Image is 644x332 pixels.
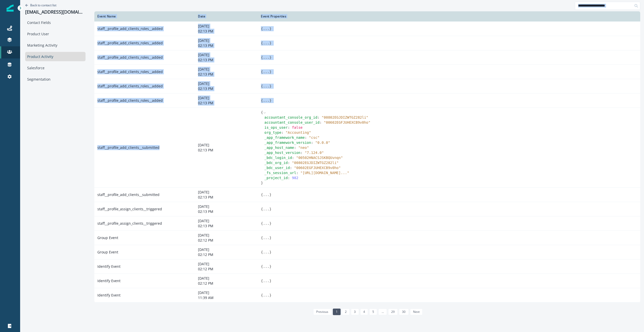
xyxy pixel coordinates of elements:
p: [DATE] [198,218,255,223]
p: 02:13 PM [198,148,255,153]
td: Identify Event [94,288,195,302]
span: } [269,221,271,225]
span: } [261,181,263,185]
span: _app_framework_version [264,141,311,145]
div: Product User [25,29,86,39]
span: { [261,207,263,211]
div: : [264,135,637,140]
span: _bdc_login_id [264,156,292,160]
div: : [264,175,637,180]
div: : [264,160,637,165]
p: 02:13 PM [198,72,255,77]
span: " 00802EGJDIZWTGZ282li " [292,161,339,165]
button: ... [263,84,269,89]
div: : [264,170,637,175]
span: _app_host_version [264,151,300,155]
span: " neo " [298,146,309,150]
p: [DATE] [198,233,255,238]
p: 02:12 PM [198,281,255,286]
span: _fs_session_url [264,171,296,175]
p: 02:12 PM [198,267,255,272]
p: [DATE] [198,95,255,101]
td: Group Event [94,230,195,245]
div: : [264,130,637,135]
img: Inflection [7,5,14,12]
p: 02:13 PM [198,223,255,228]
span: { [261,221,263,225]
button: ... [263,264,269,269]
span: " 00602EGFJUHEXCB9v0ho " [324,120,370,124]
span: { [261,110,263,114]
div: : [264,165,637,170]
td: staff__profile_add_clients_roles__added [94,21,195,36]
p: 02:12 PM [198,238,255,243]
span: _app_framework_name [264,136,305,140]
p: [DATE] [198,204,255,209]
span: { [261,193,263,197]
div: Event Properties [261,14,637,18]
p: 02:13 PM [198,209,255,214]
button: ... [263,41,269,46]
span: 982 [292,176,298,180]
div: : [264,120,637,125]
button: ... [263,221,269,226]
p: [DATE] [198,143,255,148]
span: } [269,27,271,31]
div: : [264,145,637,150]
button: ... [263,250,269,255]
p: Back to contact list [30,3,56,7]
a: Page 1 is your current page [333,309,341,315]
td: staff__profile_add_clients_roles__added [94,36,195,50]
div: : [264,150,637,155]
div: Segmentation [25,75,86,84]
span: org_type [264,130,281,135]
a: Page 2 [342,309,350,315]
p: 02:12 PM [198,252,255,257]
span: false [292,125,303,129]
p: 11:39 AM [198,295,255,300]
span: } [269,293,271,297]
span: " 00502HNACSJSKBQUvnqn " [296,156,343,160]
p: 02:13 PM [198,195,255,200]
td: staff__profile_add_clients_roles__added [94,93,195,108]
span: accountant_console_user_id [264,120,319,124]
td: staff__profile_add_clients_roles__added [94,64,195,79]
span: is_ops_user [264,125,288,129]
div: : [264,140,637,145]
span: } [269,207,271,211]
div: : [264,155,637,160]
span: _bdc_org_id [264,161,288,165]
button: ... [263,207,269,212]
a: Jump forward [378,309,387,315]
td: Identify Event [94,259,195,274]
span: { [261,264,263,269]
span: { [261,250,263,254]
div: Contact Fields [25,18,86,27]
button: ... [263,235,269,240]
p: [DATE] [198,52,255,57]
p: 02:13 PM [198,86,255,91]
button: ... [263,278,269,283]
p: [DATE] [198,67,255,72]
ul: Pagination [312,309,423,315]
p: 02:13 PM [198,29,255,34]
td: staff__profile_add_clients__submitted [94,187,195,202]
a: Page 29 [388,309,398,315]
span: _bdc_user_id [264,166,290,170]
p: 02:13 PM [198,101,255,106]
a: Page 30 [399,309,409,315]
span: } [269,236,271,240]
td: Identify Event [94,274,195,288]
span: { [261,41,263,45]
span: { [261,27,263,31]
a: Next page [410,309,423,315]
button: ... [263,192,269,197]
p: [DATE] [198,290,255,295]
span: } [269,41,271,45]
td: Group Event [94,245,195,259]
p: [DATE] [198,247,255,252]
a: Page 5 [369,309,377,315]
div: Event Name [97,14,192,18]
div: Salesforce [25,63,86,73]
p: [EMAIL_ADDRESS][DOMAIN_NAME] [25,9,86,15]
